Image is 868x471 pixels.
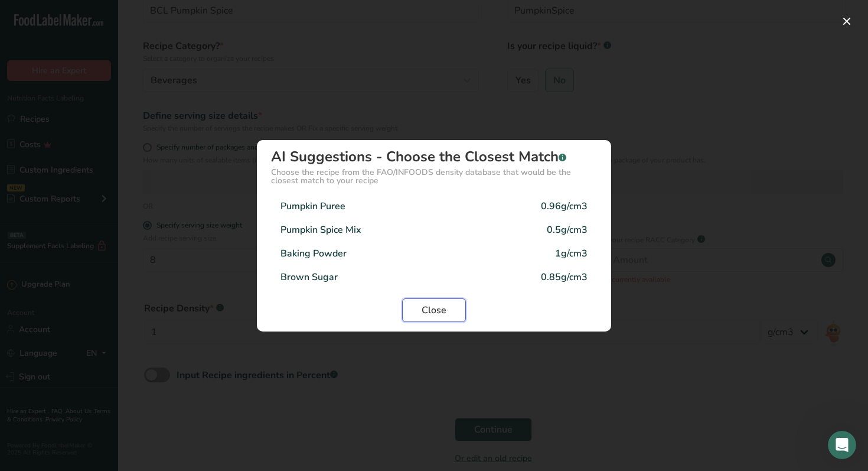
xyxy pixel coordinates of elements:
button: Close [402,298,466,322]
div: 0.5g/cm3 [547,223,588,237]
span: Close [422,303,446,317]
div: 1g/cm3 [555,246,588,261]
div: Choose the recipe from the FAO/INFOODS density database that would be the closest match to your r... [271,168,597,185]
div: 0.96g/cm3 [541,199,588,213]
div: 0.85g/cm3 [541,270,588,284]
div: Pumpkin Spice Mix [280,223,361,237]
div: Baking Powder [280,246,347,261]
iframe: Intercom live chat [828,431,856,459]
div: Brown Sugar [280,270,338,284]
div: AI Suggestions - Choose the Closest Match [271,150,597,164]
div: Pumpkin Puree [280,199,345,213]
